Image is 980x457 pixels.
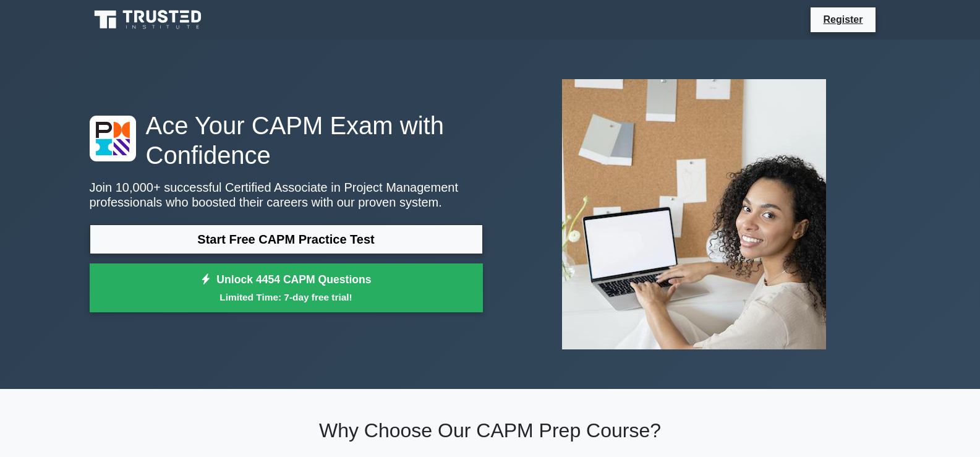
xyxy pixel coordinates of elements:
[90,263,483,313] a: Unlock 4454 CAPM QuestionsLimited Time: 7-day free trial!
[90,419,891,442] h2: Why Choose Our CAPM Prep Course?
[90,224,483,254] a: Start Free CAPM Practice Test
[105,290,467,304] small: Limited Time: 7-day free trial!
[816,12,870,27] a: Register
[90,111,483,170] h1: Ace Your CAPM Exam with Confidence
[90,180,483,210] p: Join 10,000+ successful Certified Associate in Project Management professionals who boosted their...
